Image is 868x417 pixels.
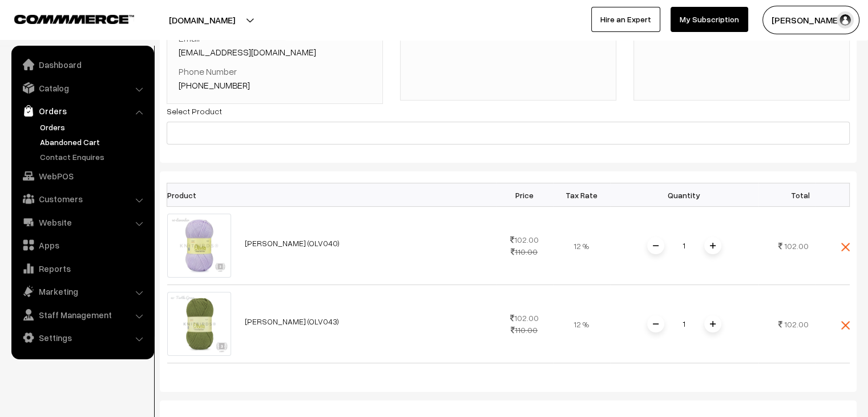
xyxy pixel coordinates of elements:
th: Total [758,183,815,207]
span: 12 % [574,319,589,329]
span: 12 % [574,241,589,251]
a: [PHONE_NUMBER] [179,79,250,91]
a: Marketing [14,281,150,302]
th: Product [167,183,238,207]
a: Orders [37,121,150,133]
a: Orders [14,101,150,121]
button: [PERSON_NAME]… [762,6,859,34]
img: minus [653,243,659,248]
img: 40.jpg [167,214,231,278]
a: [PERSON_NAME] (OLV043) [245,316,339,326]
a: COMMMERCE [14,11,114,25]
a: WebPOS [14,166,150,186]
a: [PERSON_NAME] (OLV040) [245,238,340,248]
td: 102.00 [496,285,553,363]
div: Domain Overview [43,67,102,75]
img: logo_orange.svg [18,18,27,27]
img: close [841,243,850,251]
a: Dashboard [14,54,150,75]
a: Catalog [14,78,150,98]
th: Price [496,183,553,207]
label: Select Product [167,105,222,117]
img: tab_keywords_by_traffic_grey.svg [114,66,123,75]
img: tab_domain_overview_orange.svg [31,66,40,75]
a: Staff Management [14,304,150,325]
img: plusI [710,321,716,327]
img: plusI [710,243,716,248]
a: Customers [14,189,150,209]
div: Keywords by Traffic [126,67,192,75]
th: Quantity [610,183,758,207]
strike: 110.00 [511,247,538,256]
a: [EMAIL_ADDRESS][DOMAIN_NAME] [179,46,316,58]
td: 102.00 [496,207,553,285]
p: Email [179,31,371,59]
th: Tax Rate [553,183,610,207]
a: Contact Enquires [37,151,150,163]
a: Reports [14,258,150,279]
a: Abandoned Cart [37,136,150,148]
img: website_grey.svg [18,30,27,39]
img: close [841,321,850,330]
a: Hire an Expert [591,7,660,32]
a: Apps [14,235,150,255]
a: My Subscription [671,7,748,32]
img: COMMMERCE [14,15,134,23]
img: minus [653,321,659,327]
button: [DOMAIN_NAME] [129,6,275,34]
div: Domain: [DOMAIN_NAME] [30,30,126,39]
img: user [837,11,854,29]
span: 102.00 [784,319,809,329]
a: Settings [14,327,150,348]
p: Phone Number [179,65,371,92]
strike: 110.00 [511,325,538,335]
a: Website [14,212,150,232]
span: 102.00 [784,241,809,251]
div: v 4.0.25 [32,18,56,27]
img: 1000051423.jpg [167,292,231,356]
